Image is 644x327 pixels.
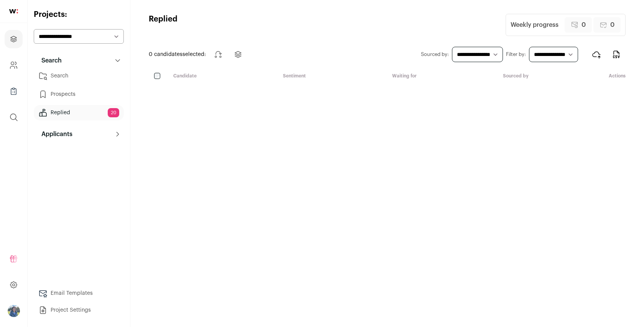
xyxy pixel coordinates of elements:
[587,45,606,64] button: Export to ATS
[34,9,124,20] h2: Projects:
[5,56,23,74] a: Company and ATS Settings
[108,108,119,117] span: 20
[497,73,609,80] div: Sourced by
[34,302,124,318] a: Project Settings
[607,45,626,64] button: Export to CSV
[34,286,124,301] a: Email Templates
[421,51,449,58] label: Sourced by:
[34,68,124,84] a: Search
[34,105,124,120] a: Replied20
[5,30,23,48] a: Projects
[609,73,626,80] div: Actions
[386,73,497,80] div: Waiting for
[149,51,206,58] span: selected:
[149,52,182,57] span: 0 candidates
[149,14,177,36] h1: Replied
[8,305,20,317] button: Open dropdown
[5,82,23,100] a: Company Lists
[506,51,526,58] label: Filter by:
[37,56,62,65] p: Search
[8,305,20,317] img: 19952896-medium_jpg
[511,20,559,30] div: Weekly progress
[582,20,586,30] span: 0
[34,53,124,68] button: Search
[37,130,72,139] p: Applicants
[167,73,277,80] div: Candidate
[610,20,614,30] span: 0
[9,9,18,13] img: wellfound-shorthand-0d5821cbd27db2630d0214b213865d53afaa358527fdda9d0ea32b1df1b89c2c.svg
[34,87,124,102] a: Prospects
[277,73,386,80] div: Sentiment
[34,127,124,142] button: Applicants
